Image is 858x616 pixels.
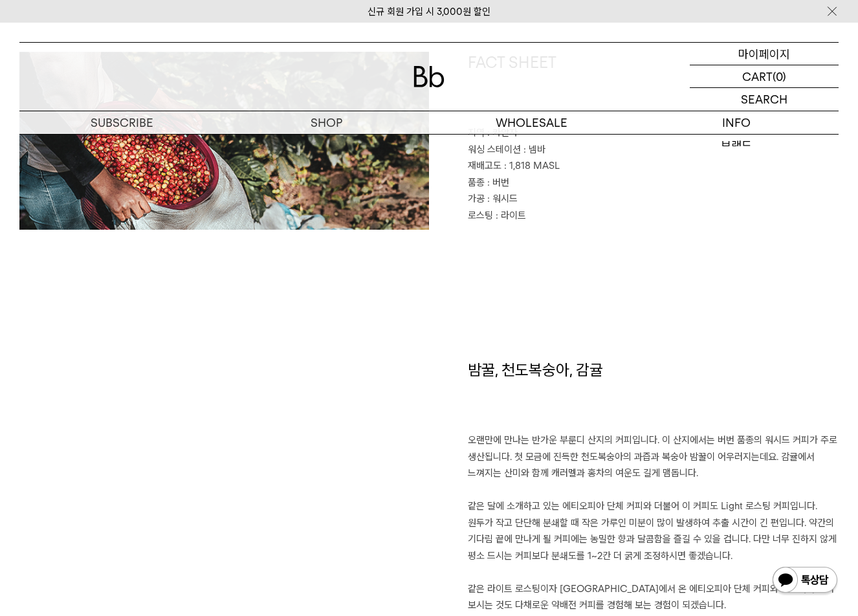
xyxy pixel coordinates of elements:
[634,111,839,134] p: INFO
[690,65,839,88] a: CART (0)
[429,111,634,134] p: WHOLESALE
[19,52,429,230] img: 부룬디 넴바
[468,193,485,204] span: 가공
[413,66,445,87] img: 로고
[504,160,560,171] span: : 1,818 MASL
[225,111,430,134] a: SHOP
[496,210,526,221] span: : 라이트
[468,160,501,171] span: 재배고도
[741,88,787,111] p: SEARCH
[368,6,490,17] a: 신규 회원 가입 시 3,000원 할인
[468,144,521,155] span: 워싱 스테이션
[487,177,509,188] span: : 버번
[468,177,485,188] span: 품종
[634,135,839,157] a: 브랜드
[773,65,786,87] p: (0)
[468,210,493,221] span: 로스팅
[738,43,790,65] p: 마이페이지
[771,566,839,597] img: 카카오톡 채널 1:1 채팅 버튼
[468,432,839,614] p: 오랜만에 만나는 반가운 부룬디 산지의 커피입니다. 이 산지에서는 버번 품종의 워시드 커피가 주로 생산됩니다. 첫 모금에 진득한 천도복숭아의 과즙과 복숭아 밤꿀이 어우러지는데요...
[487,193,518,204] span: : 워시드
[742,65,773,87] p: CART
[19,111,225,134] a: SUBSCRIBE
[468,359,839,433] h1: 밤꿀, 천도복숭아, 감귤
[690,43,839,65] a: 마이페이지
[523,144,545,155] span: : 넴바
